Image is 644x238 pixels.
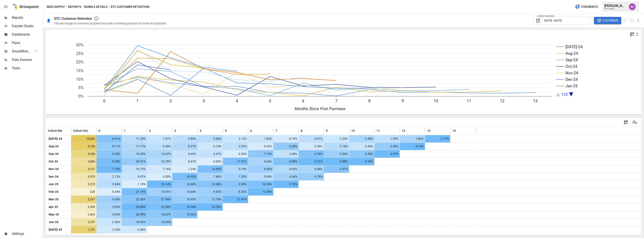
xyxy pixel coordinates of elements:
[275,181,298,188] span: 9.15%
[427,135,449,142] span: 2.17%
[73,196,96,203] span: 5,297
[48,158,69,165] span: Oct-24
[99,143,121,150] span: 5.11%
[200,158,222,165] span: 0.60%
[46,39,641,114] div: A chart.
[174,158,197,165] span: 5.47%
[124,188,146,195] span: 27.19%
[500,98,504,103] text: 12
[149,173,171,180] span: 0.50%
[12,40,42,45] span: Plans
[573,3,600,11] button: 278Credits
[149,218,171,226] span: 15.45%
[377,129,380,133] span: 11
[149,188,171,195] span: 14.91%
[73,158,96,165] span: 3,840
[73,181,96,188] span: 3,225
[351,143,374,150] span: 2.39%
[76,60,84,64] text: 20%
[536,14,556,18] label: Cohort Months
[294,106,345,111] text: Months Since First Purchase
[225,165,247,173] span: 5.19%
[200,150,222,158] span: 4.47%
[124,226,146,233] span: 9.48%
[54,22,167,25] div: The percentage of customers acquired that made a returning purchase by month of acquisition.
[78,94,84,99] text: 0%
[200,165,222,173] span: 14.03%
[149,143,171,150] span: 9.49%
[565,77,578,82] text: Dec-24
[174,143,197,150] span: 8.37%
[149,135,171,142] span: 7.87%
[66,4,67,9] div: /
[604,4,626,8] div: [PERSON_NAME]
[126,128,132,134] button: Sort
[47,19,51,23] div: 👤
[377,135,399,142] span: 1.95%
[149,196,171,203] span: 21.99%
[328,128,334,134] button: Sort
[225,143,247,150] span: 2.23%
[103,98,106,103] text: 0
[149,165,171,173] span: 7.16%
[124,135,146,142] span: 11.28%
[636,18,641,23] button: Download report
[565,64,577,69] text: Oct-24
[136,98,139,103] text: 1
[149,181,171,188] span: 26.14%
[467,98,471,103] text: 11
[149,211,171,218] span: 18.47%
[406,128,412,134] button: Sort
[227,128,233,134] button: Sort
[225,150,247,158] span: 0.36%
[149,158,171,165] span: 10.29%
[48,188,69,195] span: Feb-25
[124,203,146,211] span: 29.60%
[149,203,171,211] span: 22.49%
[377,143,399,150] span: 2.45%
[225,135,247,142] span: 2.12%
[76,68,84,73] text: 15%
[99,165,121,173] span: 7.16%
[250,188,273,195] span: 11.40%
[73,143,96,150] span: 9,189
[565,44,583,49] text: [DATE]-24
[225,181,247,188] span: 9.58%
[76,77,84,82] text: 10%
[12,15,42,20] span: Reports
[12,49,30,54] span: SmartModel
[48,173,69,180] span: Dec-24
[544,19,562,22] span: [DATE] - [DATE]
[174,165,197,173] span: 1.24%
[78,85,84,90] text: 5%
[561,92,568,97] text: 1/2
[604,8,626,10] div: SEEQ Supply
[73,218,96,226] span: 3,787
[275,150,298,158] span: 3.60%
[200,173,222,180] span: 7.84%
[73,129,89,133] span: Cohort Size
[275,165,298,173] span: 4.63%
[402,143,424,150] span: 3.10%
[200,129,201,133] span: 4
[402,98,404,103] text: 9
[99,158,121,165] span: 6.35%
[225,196,247,203] span: 12.97%
[434,98,438,103] text: 10
[54,17,92,21] div: DTC Customer Retention
[275,129,277,133] span: 7
[594,17,621,24] button: Customize
[30,48,33,53] span: ™
[326,135,348,142] span: 2.20%
[99,173,121,180] span: 2.72%
[368,98,371,103] text: 8
[427,129,430,133] span: 13
[124,173,146,180] span: 9.97%
[73,203,96,211] span: 2,530
[275,158,298,165] span: 6.98%
[565,57,578,62] text: Sep-24
[48,226,69,233] span: [DATE]-25
[48,203,69,211] span: Apr-25
[355,128,361,134] button: Sort
[326,143,348,150] span: 3.18%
